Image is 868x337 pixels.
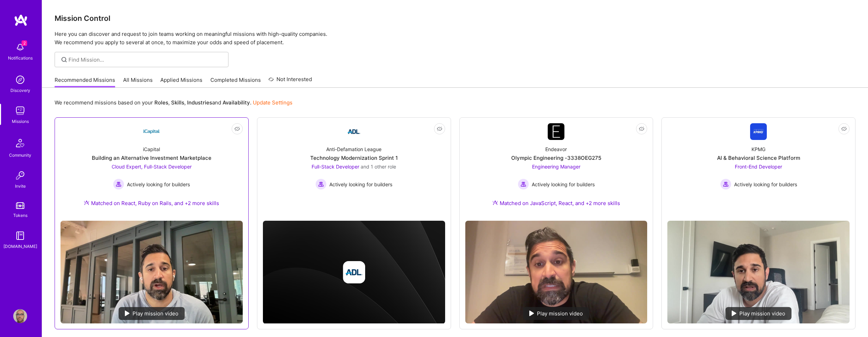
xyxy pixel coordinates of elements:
[750,123,767,140] img: Company Logo
[752,146,765,153] div: KPMG
[532,164,580,170] span: Engineering Manager
[84,200,89,205] img: Ateam Purple Icon
[734,181,797,188] span: Actively looking for builders
[84,199,219,207] div: Matched on React, Ruby on Rails, and +2 more skills
[92,154,211,162] div: Building an Alternative Investment Marketplace
[123,76,153,88] a: All Missions
[55,30,855,47] p: Here you can discover and request to join teams working on meaningful missions with high-quality ...
[55,14,855,23] h3: Mission Control
[13,309,27,323] img: User Avatar
[343,261,365,283] img: Company logo
[12,135,29,151] img: Community
[55,76,115,88] a: Recommended Missions
[8,54,33,62] div: Notifications
[187,99,212,106] b: Industries
[60,56,68,64] i: icon SearchGrey
[361,164,396,170] span: and 1 other role
[720,179,731,190] img: Actively looking for builders
[312,164,359,170] span: Full-Stack Developer
[326,146,381,153] div: Anti-Defamation League
[61,221,243,323] img: No Mission
[841,126,847,132] i: icon EyeClosed
[160,76,202,88] a: Applied Missions
[10,87,30,94] div: Discovery
[13,73,27,87] img: discovery
[545,146,567,153] div: Endeavor
[15,182,26,190] div: Invite
[523,307,589,320] div: Play mission video
[127,181,190,188] span: Actively looking for builders
[13,104,27,118] img: teamwork
[119,307,185,320] div: Play mission video
[735,164,782,170] span: Front-End Developer
[13,40,27,54] img: bell
[9,151,31,159] div: Community
[437,126,442,132] i: icon EyeClosed
[22,40,27,46] span: 2
[69,56,223,63] input: Find Mission...
[16,202,24,209] img: tokens
[548,123,564,140] img: Company Logo
[112,164,192,170] span: Cloud Expert, Full-Stack Developer
[315,179,327,190] img: Actively looking for builders
[639,126,644,132] i: icon EyeClosed
[143,123,160,140] img: Company Logo
[492,199,620,207] div: Matched on JavaScript, React, and +2 more skills
[13,212,27,219] div: Tokens
[171,99,184,106] b: Skills
[253,99,292,106] a: Update Settings
[12,118,29,125] div: Missions
[113,179,124,190] img: Actively looking for builders
[465,221,648,323] img: No Mission
[492,200,498,205] img: Ateam Purple Icon
[310,154,398,162] div: Technology Modernization Sprint 1
[518,179,529,190] img: Actively looking for builders
[717,154,800,162] div: AI & Behavioral Science Platform
[13,229,27,243] img: guide book
[667,221,850,323] img: No Mission
[532,181,595,188] span: Actively looking for builders
[234,126,240,132] i: icon EyeClosed
[346,123,362,140] img: Company Logo
[732,311,737,316] img: play
[143,146,160,153] div: iCapital
[55,99,292,106] p: We recommend missions based on your , , and .
[511,154,601,162] div: Olympic Engineering -3338OEG275
[14,14,28,26] img: logo
[210,76,261,88] a: Completed Missions
[223,99,250,106] b: Availability
[13,168,27,182] img: Invite
[3,243,37,250] div: [DOMAIN_NAME]
[268,75,312,88] a: Not Interested
[154,99,168,106] b: Roles
[529,311,534,316] img: play
[725,307,791,320] div: Play mission video
[329,181,392,188] span: Actively looking for builders
[263,221,445,324] img: cover
[125,311,130,316] img: play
